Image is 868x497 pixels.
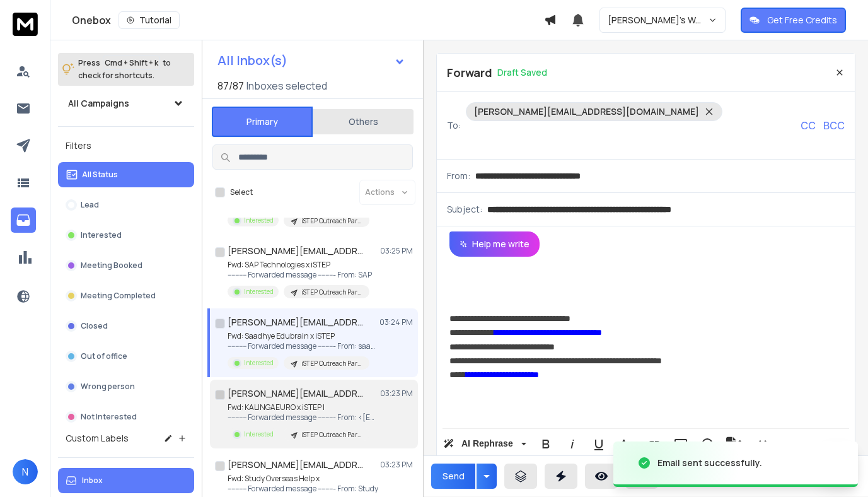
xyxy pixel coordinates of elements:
p: Fwd: KALINGAEURO x iSTEP | [228,402,379,412]
h1: [PERSON_NAME][EMAIL_ADDRESS][DOMAIN_NAME] [228,459,366,471]
button: All Inbox(s) [207,48,415,73]
p: Fwd: Saadhye Edubrain x iSTEP [228,331,379,341]
button: Others [313,108,414,136]
p: iSTEP Outreach Partner [301,430,362,440]
p: Interested [244,216,274,225]
p: [PERSON_NAME]'s Workspace [608,14,708,26]
h1: [PERSON_NAME][EMAIL_ADDRESS][DOMAIN_NAME] [228,316,366,329]
p: Get Free Credits [767,14,837,26]
p: All Status [82,170,118,180]
p: Meeting Completed [81,291,156,301]
h1: [PERSON_NAME][EMAIL_ADDRESS][DOMAIN_NAME] [228,245,366,257]
h3: Inboxes selected [246,78,327,93]
button: Not Interested [58,404,194,430]
p: Draft Saved [497,66,547,79]
p: ---------- Forwarded message --------- From: Study [228,484,378,494]
p: 03:23 PM [380,460,413,470]
p: Subject: [447,203,482,216]
h1: All Inbox(s) [217,54,287,67]
p: Fwd: SAP Technologies x iSTEP [228,260,372,270]
p: Not Interested [81,412,137,422]
button: Meeting Booked [58,253,194,278]
p: Interested [81,230,122,240]
div: Email sent successfully. [657,457,762,469]
span: 87 / 87 [217,78,244,93]
p: iSTEP Outreach Partner [301,359,362,368]
button: Italic (⌘I) [560,431,584,457]
p: To: [447,119,461,132]
p: Interested [244,430,274,439]
button: Primary [212,107,313,137]
p: iSTEP Outreach Partner [301,216,362,226]
button: N [13,459,38,484]
button: Send [431,464,475,489]
p: 03:23 PM [380,389,413,399]
p: Meeting Booked [81,260,142,271]
p: Lead [81,200,99,210]
button: Get Free Credits [741,8,846,33]
p: Forward [447,64,492,81]
button: Wrong person [58,374,194,399]
button: Lead [58,192,194,218]
p: Closed [81,321,108,331]
p: From: [447,170,470,182]
p: Inbox [82,476,103,486]
p: Wrong person [81,382,135,392]
p: ---------- Forwarded message --------- From: saadhyeconsultancy [228,341,379,351]
p: Out of office [81,351,127,361]
button: Out of office [58,344,194,369]
h1: All Campaigns [68,97,129,110]
p: 03:25 PM [380,246,413,256]
button: All Status [58,162,194,187]
p: CC [801,118,816,133]
p: Fwd: Study Overseas Help x [228,474,378,484]
h1: [PERSON_NAME][EMAIL_ADDRESS][DOMAIN_NAME] [228,387,366,400]
button: Bold (⌘B) [534,431,558,457]
span: AI Rephrase [459,438,516,449]
h3: Filters [58,137,194,155]
button: Interested [58,223,194,248]
button: Meeting Completed [58,283,194,308]
p: Interested [244,287,274,296]
button: Help me write [449,231,540,257]
span: Cmd + Shift + k [103,56,160,70]
p: ---------- Forwarded message --------- From: SAP [228,270,372,280]
button: Tutorial [119,11,180,29]
button: AI Rephrase [441,431,529,457]
label: Select [230,187,253,197]
p: ---------- Forwarded message --------- From: <[EMAIL_ADDRESS][DOMAIN_NAME] [228,412,379,423]
button: Closed [58,313,194,339]
p: [PERSON_NAME][EMAIL_ADDRESS][DOMAIN_NAME] [474,105,699,118]
button: Underline (⌘U) [587,431,611,457]
button: Inbox [58,468,194,493]
p: Interested [244,358,274,368]
button: All Campaigns [58,91,194,116]
h3: Custom Labels [66,432,129,445]
p: iSTEP Outreach Partner [301,288,362,297]
p: BCC [823,118,845,133]
p: Press to check for shortcuts. [78,57,171,82]
p: 03:24 PM [379,317,413,327]
div: Onebox [72,11,544,29]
